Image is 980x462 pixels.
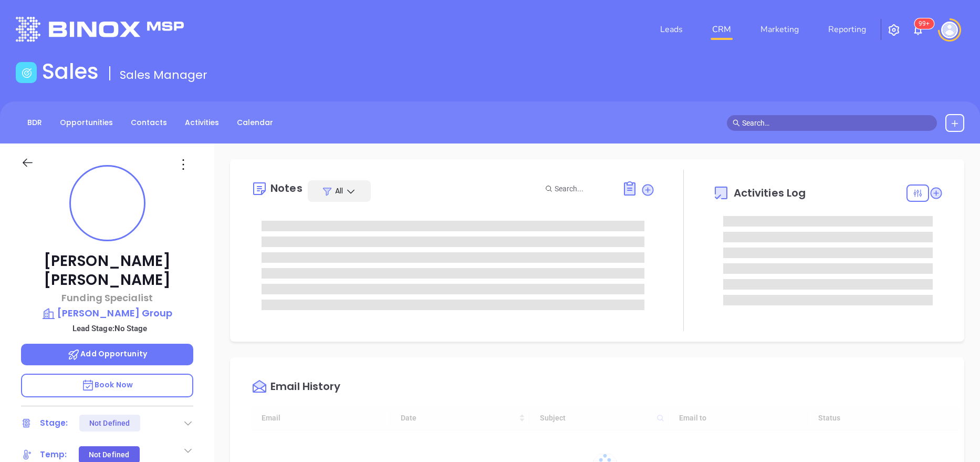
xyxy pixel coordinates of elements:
[888,24,900,36] img: iconSetting
[75,170,140,236] img: profile-user
[26,322,193,335] p: Lead Stage: No Stage
[67,348,147,359] span: Add Opportunity
[81,379,133,390] span: Book Now
[120,67,207,83] span: Sales Manager
[89,415,130,432] div: Not Defined
[270,183,303,193] div: Notes
[756,19,803,40] a: Marketing
[42,59,99,84] h1: Sales
[941,22,958,38] img: user
[21,252,193,290] p: [PERSON_NAME] [PERSON_NAME]
[231,114,279,131] a: Calendar
[179,114,225,131] a: Activities
[914,18,934,29] sup: 102
[124,114,173,131] a: Contacts
[21,114,48,131] a: BDR
[824,19,870,40] a: Reporting
[16,17,184,42] img: logo
[733,119,740,127] span: search
[335,186,343,196] span: All
[734,188,806,198] span: Activities Log
[21,291,193,305] p: Funding Specialist
[40,415,68,431] div: Stage:
[708,19,735,40] a: CRM
[270,381,340,395] div: Email History
[912,24,924,36] img: iconNotification
[54,114,119,131] a: Opportunities
[21,306,193,321] a: [PERSON_NAME] Group
[555,183,610,194] input: Search...
[656,19,687,40] a: Leads
[742,117,931,129] input: Search…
